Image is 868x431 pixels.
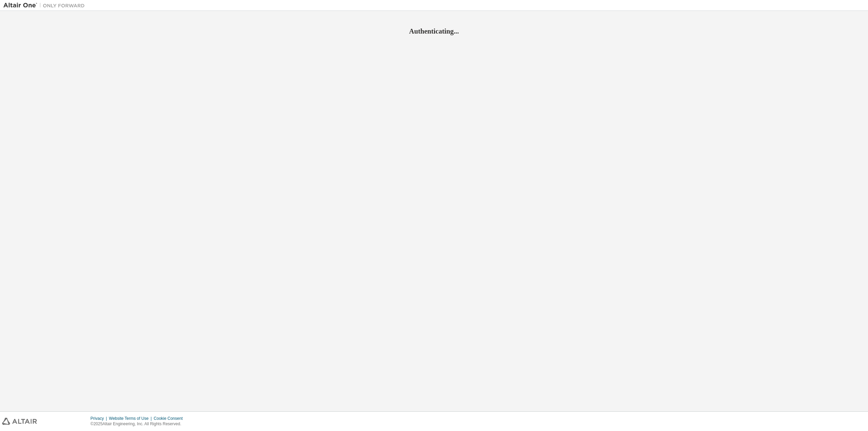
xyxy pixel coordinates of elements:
div: Website Terms of Use [109,416,154,421]
p: © 2025 Altair Engineering, Inc. All Rights Reserved. [91,421,187,427]
div: Cookie Consent [154,416,186,421]
h2: Authenticating... [3,27,865,36]
img: Altair One [3,2,88,9]
img: altair_logo.svg [2,418,37,425]
div: Privacy [91,416,109,421]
